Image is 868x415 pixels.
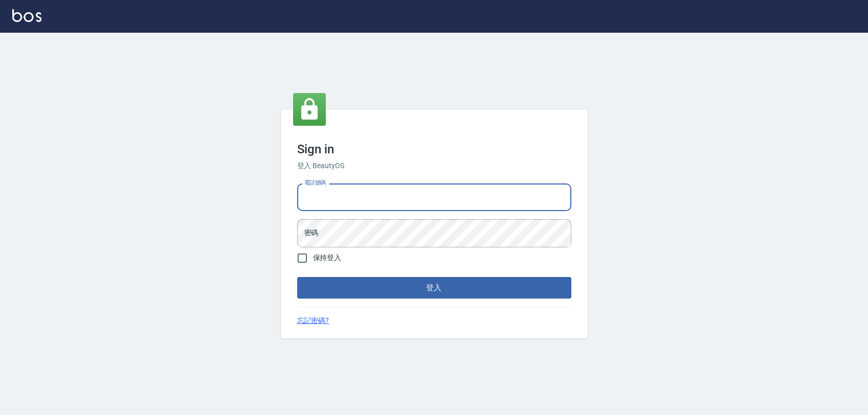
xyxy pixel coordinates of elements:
label: 電話號碼 [304,179,326,187]
h3: Sign in [297,142,571,156]
span: 保持登入 [313,252,342,263]
button: 登入 [297,277,571,298]
h6: 登入 BeautyOS [297,160,571,171]
img: Logo [12,9,41,22]
a: 忘記密碼? [297,315,329,326]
